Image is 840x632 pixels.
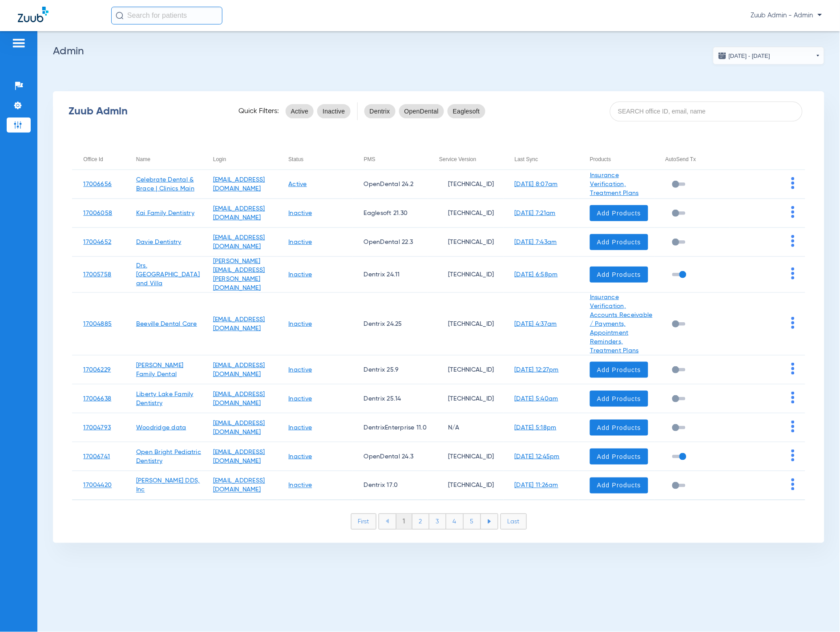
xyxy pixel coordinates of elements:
[213,391,265,406] a: [EMAIL_ADDRESS][DOMAIN_NAME]
[792,421,795,433] img: group-dot-blue.svg
[428,170,503,199] td: [TECHNICAL_ID]
[590,294,653,354] a: Insurance Verification, Accounts Receivable / Payments, Appointment Reminders, Treatment Plans
[515,321,557,327] a: [DATE] 4:37am
[792,177,795,189] img: group-dot-blue.svg
[590,478,648,494] button: Add Products
[288,154,352,164] div: Status
[353,471,428,500] td: Dentrix 17.0
[213,420,265,435] a: [EMAIL_ADDRESS][DOMAIN_NAME]
[792,478,795,490] img: group-dot-blue.svg
[590,362,648,378] button: Add Products
[136,362,183,377] a: [PERSON_NAME] Family Dental
[515,425,557,431] a: [DATE] 5:18pm
[288,181,307,187] a: Active
[428,293,503,356] td: [TECHNICAL_ID]
[488,519,491,524] img: arrow-right-blue.svg
[429,514,446,529] li: 3
[515,454,560,460] a: [DATE] 12:45pm
[428,228,503,257] td: [TECHNICAL_ID]
[515,482,559,489] a: [DATE] 11:26am
[18,7,48,22] img: Zuub Logo
[213,154,277,164] div: Login
[792,267,795,280] img: group-dot-blue.svg
[83,181,112,187] a: 17006656
[792,206,795,218] img: group-dot-blue.svg
[353,170,428,199] td: OpenDental 24.2
[136,449,201,464] a: Open Bright Pediatric Dentistry
[446,514,464,529] li: 4
[364,154,376,164] div: PMS
[353,385,428,413] td: Dentrix 25.14
[53,47,824,56] h2: Admin
[515,271,558,278] a: [DATE] 6:58pm
[69,107,223,116] div: Zuub Admin
[353,356,428,385] td: Dentrix 25.9
[116,12,124,20] img: Search Icon
[597,423,641,432] span: Add Products
[136,263,200,287] a: Drs. [GEOGRAPHIC_DATA] and Villa
[83,239,111,245] a: 17004652
[428,413,503,442] td: N/A
[590,154,611,164] div: Products
[464,514,481,529] li: 5
[666,154,696,164] div: AutoSend Tx
[288,321,312,327] a: Inactive
[12,38,26,49] img: hamburger-icon
[288,425,312,431] a: Inactive
[353,442,428,471] td: OpenDental 24.3
[364,154,428,164] div: PMS
[136,425,186,431] a: Woodridge data
[83,210,112,216] a: 17006058
[323,107,345,116] span: Inactive
[428,442,503,471] td: [TECHNICAL_ID]
[83,425,111,431] a: 17004793
[792,392,795,404] img: group-dot-blue.svg
[590,154,654,164] div: Products
[515,154,579,164] div: Last Sync
[792,235,795,247] img: group-dot-blue.svg
[515,181,558,187] a: [DATE] 8:07am
[796,589,840,632] div: Chat Widget
[501,514,527,530] li: Last
[515,210,556,216] a: [DATE] 7:21am
[428,199,503,228] td: [TECHNICAL_ID]
[288,367,312,373] a: Inactive
[288,271,312,278] a: Inactive
[83,321,112,327] a: 17004885
[291,107,309,116] span: Active
[590,449,648,465] button: Add Products
[288,482,312,489] a: Inactive
[111,7,222,24] input: Search for patients
[751,11,822,20] span: Zuub Admin - Admin
[597,209,641,218] span: Add Products
[439,154,503,164] div: Service Version
[213,362,265,377] a: [EMAIL_ADDRESS][DOMAIN_NAME]
[136,154,202,164] div: Name
[597,365,641,374] span: Add Products
[136,478,200,493] a: [PERSON_NAME] DDS, Inc
[213,316,265,332] a: [EMAIL_ADDRESS][DOMAIN_NAME]
[136,177,194,192] a: Celebrate Dental & Brace | Clinics Main
[213,258,265,291] a: [PERSON_NAME][EMAIL_ADDRESS][PERSON_NAME][DOMAIN_NAME]
[792,450,795,462] img: group-dot-blue.svg
[136,239,182,245] a: Davie Dentistry
[515,367,559,373] a: [DATE] 12:27pm
[353,293,428,356] td: Dentrix 24.25
[83,271,111,278] a: 17005758
[83,482,112,489] a: 17004420
[83,454,110,460] a: 17006741
[597,452,641,461] span: Add Products
[590,420,648,436] button: Add Products
[288,210,312,216] a: Inactive
[590,172,639,196] a: Insurance Verification, Treatment Plans
[428,257,503,293] td: [TECHNICAL_ID]
[83,396,111,402] a: 17006638
[136,154,150,164] div: Name
[213,206,265,221] a: [EMAIL_ADDRESS][DOMAIN_NAME]
[136,391,194,406] a: Liberty Lake Family Dentistry
[428,356,503,385] td: [TECHNICAL_ID]
[610,101,803,122] input: SEARCH office ID, email, name
[515,154,538,164] div: Last Sync
[404,107,439,116] span: OpenDental
[428,471,503,500] td: [TECHNICAL_ID]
